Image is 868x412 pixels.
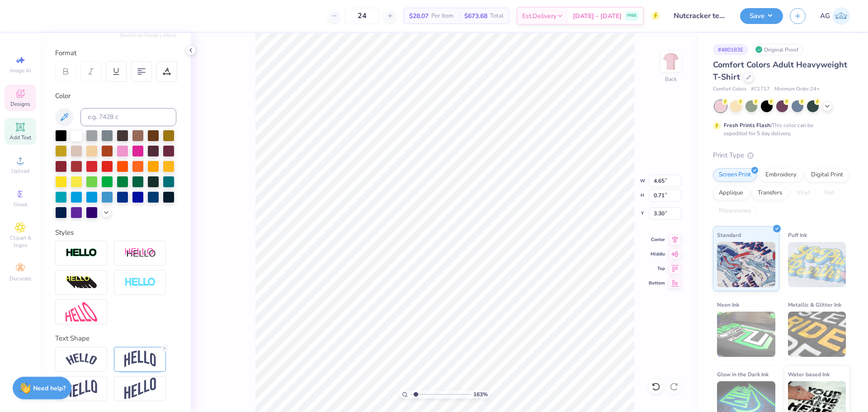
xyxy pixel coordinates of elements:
[409,11,429,21] span: $28.07
[649,280,665,286] span: Bottom
[717,369,769,379] span: Glow in the Dark Ink
[66,302,97,322] img: Free Distort
[667,7,733,25] input: Untitled Design
[649,237,665,243] span: Center
[124,350,156,368] img: Arch
[724,122,772,129] strong: Fresh Prints Flash:
[80,108,176,126] input: e.g. 7428 c
[124,378,156,400] img: Rise
[819,186,840,200] div: Foil
[55,227,176,238] div: Styles
[14,201,28,208] span: Greek
[33,384,66,393] strong: Need help?
[649,251,665,257] span: Middle
[5,234,36,249] span: Clipart & logos
[774,85,820,93] span: Minimum Order: 24 +
[66,380,97,398] img: Flag
[649,265,665,272] span: Top
[759,168,802,182] div: Embroidery
[573,11,622,21] span: [DATE] - [DATE]
[788,312,846,357] img: Metallic & Glitter Ink
[717,242,775,287] img: Standard
[662,52,680,71] img: Back
[55,333,176,344] div: Text Shape
[713,59,847,82] span: Comfort Colors Adult Heavyweight T-Shirt
[431,11,453,21] span: Per Item
[788,242,846,287] img: Puff Ink
[713,204,757,218] div: Rhinestones
[832,7,850,25] img: Aljosh Eyron Garcia
[788,230,807,240] span: Puff Ink
[464,11,487,21] span: $673.68
[820,7,850,25] a: AG
[717,300,739,309] span: Neon Ink
[522,11,557,21] span: Est. Delivery
[752,186,788,200] div: Transfers
[717,312,775,357] img: Neon Ink
[10,100,30,108] span: Designs
[120,32,176,39] button: Switch to Greek Letters
[751,85,770,93] span: # C1717
[788,300,841,309] span: Metallic & Glitter Ink
[66,248,97,258] img: Stroke
[55,48,177,58] div: Format
[791,186,816,200] div: Vinyl
[490,11,504,21] span: Total
[713,186,749,200] div: Applique
[66,275,97,290] img: 3d Illusion
[713,85,746,93] span: Comfort Colors
[627,13,637,19] span: FREE
[753,44,803,55] div: Original Proof
[66,353,97,365] img: Arc
[9,134,31,141] span: Add Text
[11,167,29,175] span: Upload
[344,8,380,24] input: – –
[713,168,757,182] div: Screen Print
[55,91,176,101] div: Color
[713,44,748,55] div: # 480183E
[788,369,830,379] span: Water based Ink
[717,230,741,240] span: Standard
[124,277,156,288] img: Negative Space
[9,275,31,282] span: Decorate
[10,67,31,74] span: Image AI
[724,121,835,137] div: This color can be expedited for 5 day delivery.
[820,11,830,21] span: AG
[713,150,850,161] div: Print Type
[740,8,783,24] button: Save
[805,168,849,182] div: Digital Print
[473,390,488,398] span: 163 %
[665,75,677,83] div: Back
[124,247,156,259] img: Shadow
